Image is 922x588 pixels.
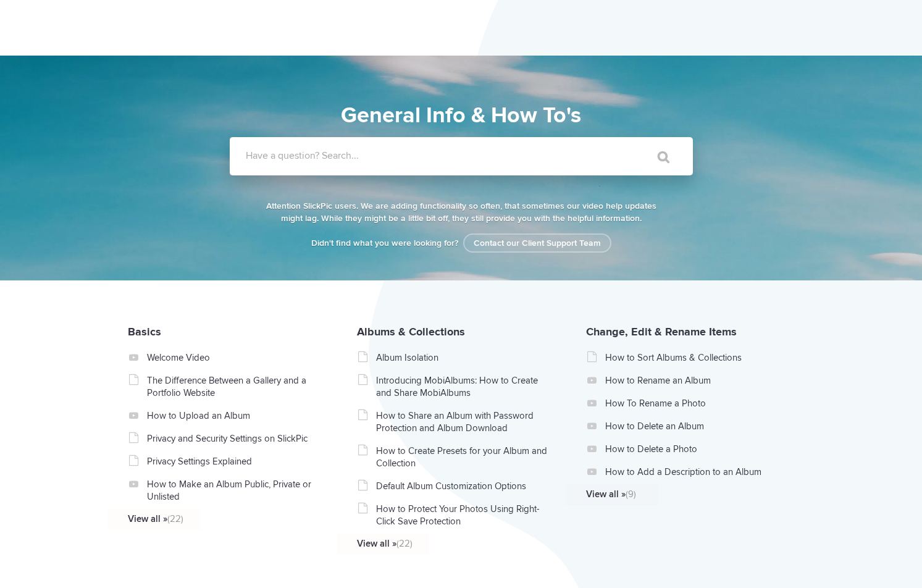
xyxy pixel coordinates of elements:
a: How to Sort Albums & Collections [605,351,780,364]
a: How to Delete a Photo [605,443,780,455]
a: How to Create Presets for your Album and Collection [376,445,551,469]
a: Contact our Client Support Team [463,233,611,253]
label: Have a question? Search... [246,149,709,162]
a: Change, Edit & Rename Items [586,325,737,338]
p: Attention SlickPic users. We are adding functionality so often, that sometimes our video help upd... [264,200,659,225]
a: How to Add a Description to an Album [605,466,780,478]
a: Albums & Collections [357,325,465,338]
a: How to Rename an Album [605,374,780,387]
a: Privacy Settings Explained [147,455,322,468]
a: Album Isolation [376,351,551,364]
p: Didn't find what you were looking for? [264,237,659,250]
a: Default Album Customization Options [376,480,551,492]
a: View all »(22) [128,513,303,525]
h1: General Info & How To's [174,99,748,132]
a: Privacy and Security Settings on SlickPic [147,432,322,445]
a: View all »(9) [586,488,761,500]
a: Introducing MobiAlbums: How to Create and Share MobiAlbums [376,374,551,399]
a: The Difference Between a Gallery and a Portfolio Website [147,374,322,399]
a: How To Rename a Photo [605,397,780,409]
a: View all »(22) [357,537,532,550]
a: How to Protect Your Photos Using Right-Click Save Protection [376,503,551,527]
a: How to Delete an Album [605,420,780,432]
a: How to Make an Album Public, Private or Unlisted [147,478,322,503]
a: Basics [128,325,161,338]
input:  [632,142,684,172]
a: How to Upload an Album [147,409,322,422]
a: Welcome Video [147,351,322,364]
a: How to Share an Album with Password Protection and Album Download [376,409,551,434]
